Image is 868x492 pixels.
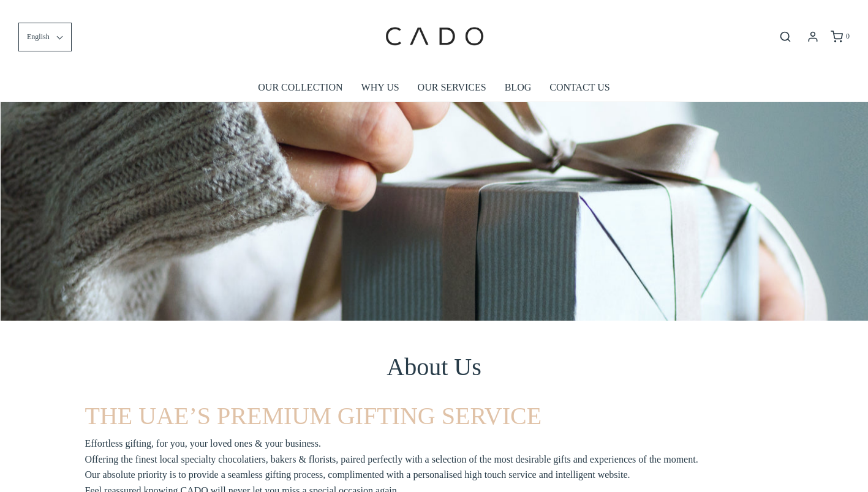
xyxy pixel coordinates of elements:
a: 0 [829,31,850,43]
span: THE UAE’S PREMIUM GIFTING SERVICE [85,402,542,430]
a: BLOG [505,73,532,102]
h1: About Us [85,351,783,383]
a: CONTACT US [549,73,609,102]
img: cadogifting [382,9,486,64]
a: OUR SERVICES [418,73,486,102]
span: 0 [846,32,850,40]
a: OUR COLLECTION [258,73,342,102]
a: WHY US [361,73,399,102]
span: English [27,31,50,43]
button: English [18,23,72,51]
button: Open search bar [774,30,796,43]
